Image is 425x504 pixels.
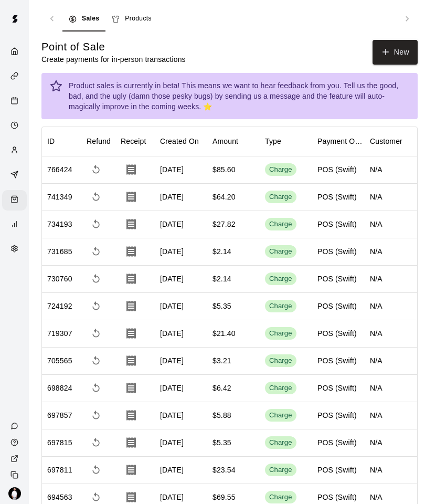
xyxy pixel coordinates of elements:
[365,429,417,457] div: N/A
[317,465,357,475] div: POS (Swift)
[47,246,72,257] div: 731685
[155,211,207,238] div: [DATE]
[2,418,29,434] a: Contact Us
[269,301,292,311] div: Charge
[47,383,72,393] div: 698824
[212,219,236,229] div: $27.82
[121,241,142,262] button: Download Receipt
[87,324,105,343] span: Refund payment
[41,54,186,65] p: Create payments for in-person transactions
[87,160,105,179] span: Refund payment
[207,127,260,156] div: Amount
[269,329,292,339] div: Charge
[87,297,105,316] span: Refund payment
[125,14,152,24] span: Products
[121,405,142,426] button: Download Receipt
[365,402,417,429] div: N/A
[317,301,357,311] div: POS (Swift)
[212,437,231,448] div: $5.35
[87,242,105,261] span: Refund payment
[269,438,292,448] div: Charge
[87,379,105,397] span: Refund payment
[269,192,292,202] div: Charge
[115,127,155,156] div: Receipt
[2,434,29,450] a: Visit help center
[155,320,207,348] div: [DATE]
[317,192,357,202] div: POS (Swift)
[47,192,72,202] div: 741349
[155,184,207,211] div: [DATE]
[155,266,207,293] div: [DATE]
[82,14,99,24] span: Sales
[365,293,417,320] div: N/A
[4,8,25,29] img: Swift logo
[365,127,417,156] div: Customer
[212,465,236,475] div: $23.54
[81,127,115,156] div: Refund
[47,437,72,448] div: 697815
[269,219,292,229] div: Charge
[269,356,292,366] div: Charge
[212,127,238,156] div: Amount
[47,127,55,156] div: ID
[121,186,142,207] button: Download Receipt
[121,377,142,398] button: Download Receipt
[317,492,357,502] div: POS (Swift)
[212,274,231,284] div: $2.14
[265,127,281,156] div: Type
[317,410,357,421] div: POS (Swift)
[47,164,72,175] div: 766424
[269,465,292,475] div: Charge
[317,127,365,156] div: Payment Option
[212,410,231,421] div: $5.88
[2,450,29,467] a: View public page
[260,127,312,156] div: Type
[47,355,72,366] div: 705565
[121,214,142,235] button: Download Receipt
[212,192,236,202] div: $64.20
[42,127,81,156] div: ID
[69,76,409,116] div: Product sales is currently in beta! This means we want to hear feedback from you. Tell us the goo...
[155,156,207,184] div: [DATE]
[160,127,199,156] div: Created On
[365,238,417,266] div: N/A
[62,6,397,31] div: navigation tabs
[121,432,142,453] button: Download Receipt
[317,383,357,393] div: POS (Swift)
[87,351,105,370] span: Refund payment
[212,492,236,502] div: $69.55
[47,328,72,339] div: 719307
[47,274,72,284] div: 730760
[365,348,417,375] div: N/A
[47,219,72,229] div: 734193
[8,487,21,500] img: Travis Hamilton
[225,92,300,100] a: sending us a message
[365,266,417,293] div: N/A
[212,355,231,366] div: $3.21
[312,127,365,156] div: Payment Option
[121,323,142,344] button: Download Receipt
[365,211,417,238] div: N/A
[212,164,236,175] div: $85.60
[365,320,417,348] div: N/A
[87,215,105,234] span: Refund payment
[121,127,146,156] div: Receipt
[212,246,231,257] div: $2.14
[87,269,105,288] span: Refund payment
[47,492,72,502] div: 694563
[121,159,142,180] button: Download Receipt
[269,274,292,284] div: Charge
[317,328,357,339] div: POS (Swift)
[269,411,292,421] div: Charge
[155,238,207,266] div: [DATE]
[121,459,142,480] button: Download Receipt
[47,301,72,311] div: 724192
[269,492,292,502] div: Charge
[2,467,29,483] div: Copy public page link
[121,268,142,289] button: Download Receipt
[317,219,357,229] div: POS (Swift)
[373,40,418,65] button: New
[155,429,207,457] div: [DATE]
[121,350,142,371] button: Download Receipt
[155,348,207,375] div: [DATE]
